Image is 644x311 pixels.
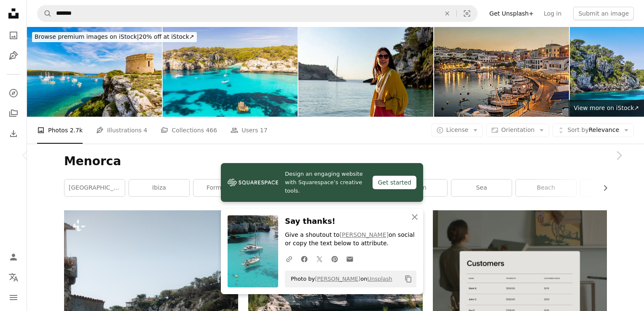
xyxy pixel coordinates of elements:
[5,249,22,265] a: Log in / Sign up
[5,27,22,44] a: Photos
[327,250,342,267] a: Share on Pinterest
[260,126,268,135] span: 17
[567,126,588,133] span: Sort by
[501,126,534,133] span: Orientation
[144,126,148,135] span: 4
[285,170,366,195] span: Design an engaging website with Squarespace’s creative tools.
[457,5,477,21] button: Visual search
[342,250,357,267] a: Share over email
[438,5,456,21] button: Clear
[285,231,416,248] p: Give a shoutout to on social or copy the text below to attribute.
[451,180,512,196] a: sea
[64,154,607,169] h1: Menorca
[539,7,566,20] a: Log in
[434,27,569,117] img: Es Castells town in Menorca
[5,85,22,102] a: Explore
[287,272,392,286] span: Photo by on
[516,180,576,196] a: beach
[163,27,298,117] img: Menorca Island in the Balearic Islands. Holiday landscape of a coastline of beaches and beautiful...
[297,250,312,267] a: Share on Facebook
[580,180,641,196] a: coast
[228,176,278,189] img: file-1606177908946-d1eed1cbe4f5image
[569,100,644,117] a: View more on iStock↗
[401,272,416,286] button: Copy to clipboard
[312,250,327,267] a: Share on Twitter
[231,117,268,144] a: Users 17
[161,117,217,144] a: Collections 466
[221,163,423,202] a: Design an engaging website with Squarespace’s creative tools.Get started
[315,276,360,282] a: [PERSON_NAME]
[373,176,416,189] div: Get started
[574,105,639,111] span: View more on iStock ↗
[446,126,469,133] span: License
[553,123,634,137] button: Sort byRelevance
[27,27,162,117] img: Small bay at La Mola Mahon Minorca Spain
[193,180,254,196] a: formentera
[27,27,202,47] a: Browse premium images on iStock|20% off at iStock↗
[64,180,125,196] a: [GEOGRAPHIC_DATA]
[484,7,539,20] a: Get Unsplash+
[206,126,217,135] span: 466
[573,7,634,20] button: Submit an image
[35,33,194,40] span: 20% off at iStock ↗
[298,27,433,117] img: Young woman smiling at the beach in Menorca, Balearic Islands, Spain
[38,5,52,21] button: Search Unsplash
[5,47,22,64] a: Illustrations
[432,123,483,137] button: License
[567,126,619,134] span: Relevance
[593,115,644,196] a: Next
[486,123,549,137] button: Orientation
[96,117,147,144] a: Illustrations 4
[5,105,22,122] a: Collections
[37,5,478,22] form: Find visuals sitewide
[5,289,22,306] button: Menu
[285,215,416,228] h3: Say thanks!
[129,180,189,196] a: ibiza
[340,231,389,238] a: [PERSON_NAME]
[367,276,392,282] a: Unsplash
[35,33,139,40] span: Browse premium images on iStock |
[5,269,22,286] button: Language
